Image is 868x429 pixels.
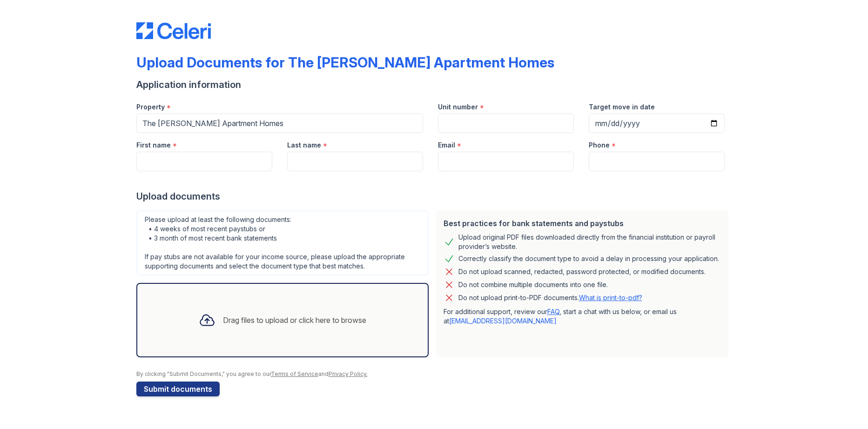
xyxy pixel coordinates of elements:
[271,370,318,377] a: Terms of Service
[136,370,732,378] div: By clicking "Submit Documents," you agree to our and
[136,210,429,275] div: Please upload at least the following documents: • 4 weeks of most recent paystubs or • 3 month of...
[136,141,171,150] label: First name
[329,370,368,377] a: Privacy Policy.
[136,22,211,39] img: CE_Logo_Blue-a8612792a0a2168367f1c8372b55b34899dd931a85d93a1a3d3e32e68fde9ad4.png
[444,218,721,229] div: Best practices for bank statements and paystubs
[458,279,608,290] div: Do not combine multiple documents into one file.
[438,102,478,112] label: Unit number
[223,315,366,326] div: Drag files to upload or click here to browse
[136,382,220,396] button: Submit documents
[287,141,321,150] label: Last name
[438,141,455,150] label: Email
[458,233,721,251] div: Upload original PDF files downloaded directly from the financial institution or payroll provider’...
[589,141,610,150] label: Phone
[458,266,706,277] div: Do not upload scanned, redacted, password protected, or modified documents.
[444,307,721,326] p: For additional support, review our , start a chat with us below, or email us at
[449,317,557,325] a: [EMAIL_ADDRESS][DOMAIN_NAME]
[589,102,655,112] label: Target move in date
[136,102,165,112] label: Property
[458,253,719,264] div: Correctly classify the document type to avoid a delay in processing your application.
[136,54,554,71] div: Upload Documents for The [PERSON_NAME] Apartment Homes
[458,293,642,302] p: Do not upload print-to-PDF documents.
[579,294,642,302] a: What is print-to-pdf?
[136,190,732,203] div: Upload documents
[136,78,732,91] div: Application information
[547,308,559,315] a: FAQ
